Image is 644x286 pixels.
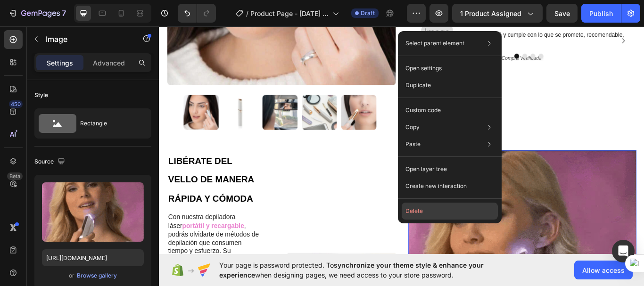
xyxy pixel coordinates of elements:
button: 1 product assigned [452,4,543,23]
span: 1 product assigned [460,8,521,18]
div: 450 [9,100,23,108]
p: Settings [47,58,73,68]
button: Dot [442,34,448,40]
span: Draft [361,9,375,17]
p: Custom code [405,106,441,114]
p: Duplicate [405,81,431,90]
button: Browse gallery [76,271,117,280]
iframe: Design area [159,24,644,256]
p: Advanced [93,58,125,68]
button: 7 [4,4,70,23]
p: Image [46,33,126,45]
strong: LIBÉRATE DEL VELLO DE MANERA RÁPIDA Y CÓMODA [10,154,110,210]
button: Save [546,4,578,23]
p: 7 [62,8,66,19]
div: Source [34,155,67,168]
div: Beta [7,172,23,180]
div: Publish [589,8,613,18]
button: Allow access [574,261,633,279]
p: Create new interaction [405,181,467,191]
span: Your page is password protected. To when designing pages, we need access to your store password. [219,260,520,280]
p: Paste [405,140,421,148]
span: Allow access [582,265,625,275]
button: Dot [423,34,429,40]
p: Open layer tree [405,165,447,173]
span: synchronize your theme style & enhance your experience [219,261,484,279]
span: / [246,8,248,18]
div: Browse gallery [77,271,117,280]
button: Carousel Next Arrow [534,12,549,27]
div: Image [302,134,322,142]
div: Open Intercom Messenger [612,240,635,262]
div: Rectangle [80,113,138,134]
div: Undo/Redo [178,4,216,23]
p: Select parent element [405,39,464,48]
span: Save [554,9,570,17]
button: Dot [433,34,438,40]
div: Style [34,91,48,99]
span: Product Page - [DATE] 12:00:49 [250,8,329,18]
img: preview-image [42,182,144,242]
span: Con nuestra depiladora láser [10,221,89,239]
p: Copy [405,123,420,131]
button: Delete [402,203,498,220]
strong: portátil y recargable [27,231,99,239]
p: Open settings [405,64,442,73]
button: Dot [414,34,420,40]
input: https://example.com/image.jpg [42,249,144,266]
span: or [69,270,74,281]
button: Publish [581,4,621,23]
